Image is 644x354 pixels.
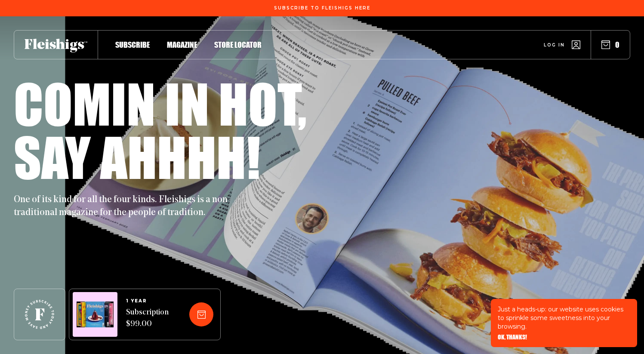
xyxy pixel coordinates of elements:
span: 1 YEAR [126,299,169,304]
a: Subscribe [115,39,150,50]
a: Store locator [214,39,262,50]
p: Just a heads-up: our website uses cookies to sprinkle some sweetness into your browsing. [498,305,630,331]
span: Store locator [214,40,262,49]
a: Subscribe To Fleishigs Here [272,6,372,10]
a: 1 YEARSubscription $99.00 [126,299,169,330]
span: Magazine [167,40,197,49]
p: One of its kind for all the four kinds. Fleishigs is a non-traditional magazine for the people of... [14,194,237,219]
img: Magazines image [77,302,114,328]
a: Log in [544,40,580,49]
a: Magazine [167,39,197,50]
h1: Comin in hot, [14,77,307,130]
button: 0 [601,40,619,49]
h1: Say ahhhh! [14,130,260,183]
span: Subscribe To Fleishigs Here [274,6,370,11]
span: Subscription $99.00 [126,307,169,330]
span: Subscribe [115,40,150,49]
button: OK, THANKS! [498,334,527,340]
span: Log in [544,42,565,48]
